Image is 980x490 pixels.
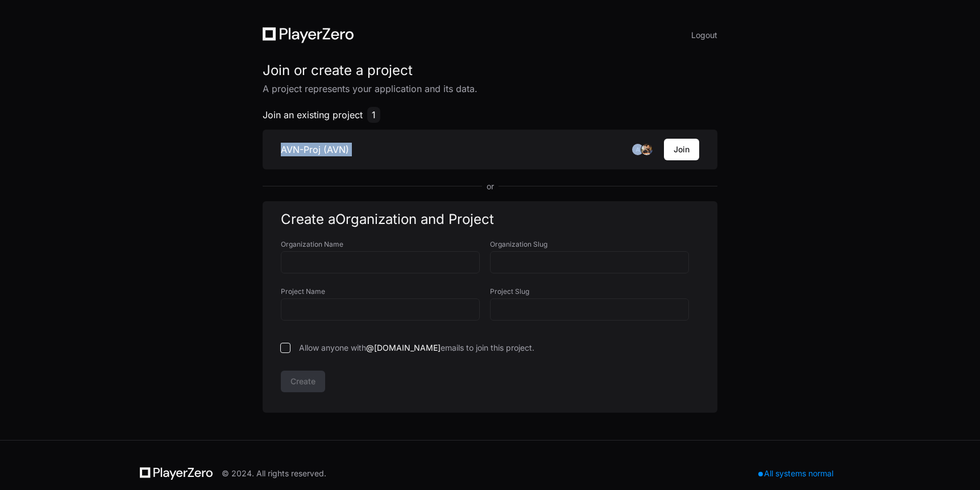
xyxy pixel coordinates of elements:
[222,468,326,479] div: © 2024. All rights reserved.
[367,107,380,123] span: 1
[299,342,534,354] span: Allow anyone with emails to join this project.
[664,139,699,160] button: Join
[281,240,490,249] label: Organization Name
[281,210,699,229] h1: Create a
[490,287,699,296] label: Project Slug
[263,108,363,122] span: Join an existing project
[482,181,499,192] span: or
[281,143,349,156] h3: AVN-Proj (AVN)
[641,144,653,155] img: ACg8ocJ2m_kdyEkkWxk1pVjb6JIq3Rs4o8z8_27tTVxmgRz2gQKWy28=s96-c
[263,61,717,80] h1: Join or create a project
[751,466,840,481] div: All systems normal
[263,82,717,95] p: A project represents your application and its data.
[490,240,699,249] label: Organization Slug
[335,211,494,227] span: Organization and Project
[632,144,643,155] img: ACg8ocKK1hs6bJw7Zo2nN-qhVDJ-gvC9fZ4QCyrcvL_XWJzIEmNMLg=s96-c
[366,343,441,352] span: @[DOMAIN_NAME]
[281,287,490,296] label: Project Name
[691,27,717,43] button: Logout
